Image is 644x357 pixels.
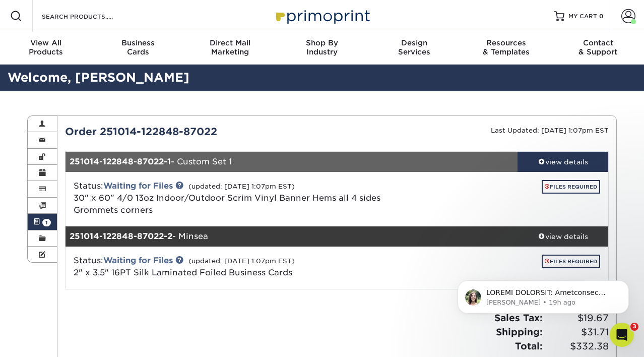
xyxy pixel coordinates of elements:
span: 0 [599,13,604,20]
a: DesignServices [368,32,460,65]
div: & Support [552,38,644,56]
span: 3 [630,323,638,331]
small: (updated: [DATE] 1:07pm EST) [188,183,295,190]
a: Contact& Support [552,32,644,65]
a: BusinessCards [92,32,184,65]
input: SEARCH PRODUCTS..... [41,10,139,22]
span: 30" x 60" 4/0 13oz Indoor/Outdoor Scrim Vinyl Banner Hems all 4 sides Grommets corners [74,193,380,215]
div: & Templates [460,38,552,56]
span: 1 [42,219,51,226]
span: Resources [460,38,552,47]
a: Waiting for Files [103,181,173,191]
iframe: Intercom notifications message [442,259,644,330]
div: Marketing [184,38,276,56]
span: Design [368,38,460,47]
div: Status: [66,255,427,279]
div: Cards [92,38,184,56]
strong: Total: [515,340,543,351]
img: Primoprint [272,5,372,27]
div: view details [518,157,608,167]
a: Shop ByIndustry [276,32,368,65]
span: Shop By [276,38,368,47]
span: $31.71 [546,325,609,339]
p: Message from Julie, sent 19h ago [44,39,174,48]
small: Last Updated: [DATE] 1:07pm EST [491,127,609,134]
strong: 251014-122848-87022-1 [70,157,171,166]
iframe: Intercom live chat [610,323,634,347]
strong: Shipping: [496,326,543,337]
a: 2" x 3.5" 16PT Silk Laminated Foiled Business Cards [74,268,292,277]
div: Status: [66,180,427,216]
div: Order 251014-122848-87022 [57,124,337,139]
a: Resources& Templates [460,32,552,65]
div: Services [368,38,460,56]
a: Direct MailMarketing [184,32,276,65]
a: view details [518,152,608,172]
div: Industry [276,38,368,56]
small: (updated: [DATE] 1:07pm EST) [188,257,295,265]
a: FILES REQUIRED [542,180,600,194]
span: MY CART [568,12,597,21]
strong: 251014-122848-87022-2 [70,231,172,241]
span: $332.38 [546,339,609,353]
a: Waiting for Files [103,256,173,265]
a: FILES REQUIRED [542,255,600,268]
span: Direct Mail [184,38,276,47]
div: - Custom Set 1 [66,152,518,172]
div: - Minsea [66,226,518,247]
span: Business [92,38,184,47]
a: 1 [28,214,57,230]
span: Contact [552,38,644,47]
div: view details [518,231,608,242]
a: view details [518,226,608,247]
